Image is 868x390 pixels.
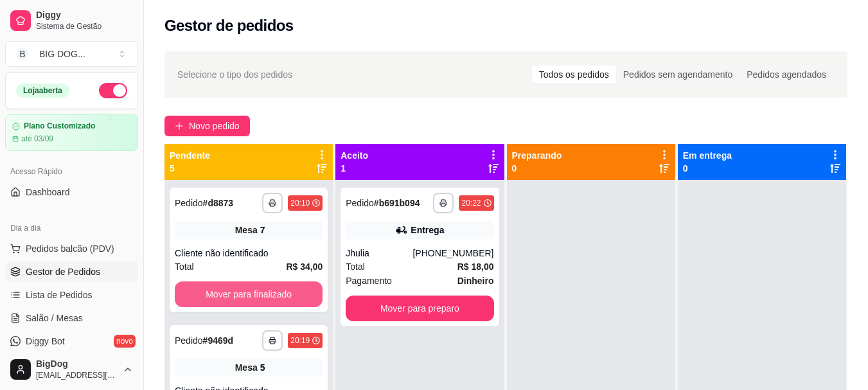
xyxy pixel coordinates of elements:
span: Diggy [36,10,133,21]
button: Select a team [5,41,138,67]
article: até 03/09 [21,134,53,144]
span: Pagamento [346,274,392,288]
span: Pedidos balcão (PDV) [26,242,114,255]
span: Dashboard [26,186,70,199]
div: Loja aberta [16,84,69,98]
span: Pedido [175,198,203,208]
strong: # 9469d [203,335,234,346]
div: Jhulia [346,247,412,260]
button: Novo pedido [164,116,250,136]
span: Total [346,260,365,274]
div: 5 [260,361,265,374]
div: 20:10 [290,198,310,208]
span: Total [175,260,194,274]
span: plus [175,121,184,130]
span: Salão / Mesas [26,312,83,324]
button: Pedidos balcão (PDV) [5,238,138,259]
strong: # d8873 [203,198,234,208]
a: Lista de Pedidos [5,285,138,305]
a: DiggySistema de Gestão [5,5,138,36]
div: [PHONE_NUMBER] [412,247,493,260]
span: Sistema de Gestão [36,21,133,31]
a: Dashboard [5,182,138,202]
article: Plano Customizado [24,121,95,131]
a: Salão / Mesas [5,308,138,328]
p: Aceito [341,149,368,162]
strong: R$ 18,00 [457,261,494,272]
span: Mesa [235,224,258,236]
span: Pedido [175,335,203,346]
div: Pedidos sem agendamento [616,66,740,84]
div: 20:22 [461,198,481,208]
p: 5 [170,162,210,175]
span: [EMAIL_ADDRESS][DOMAIN_NAME] [36,370,118,380]
p: 0 [512,162,562,175]
div: Pedidos agendados [740,66,833,84]
h2: Gestor de pedidos [164,15,294,36]
button: Mover para finalizado [175,281,323,307]
div: Dia a dia [5,218,138,238]
span: BigDog [36,359,118,370]
p: 1 [341,162,368,175]
span: Pedido [346,198,374,208]
div: Todos os pedidos [532,66,616,84]
button: Mover para preparo [346,296,493,321]
div: Acesso Rápido [5,161,138,182]
strong: Dinheiro [457,276,494,286]
div: BIG DOG ... [39,48,85,60]
div: 7 [260,224,265,236]
a: Diggy Botnovo [5,331,138,351]
strong: R$ 34,00 [286,261,323,272]
p: Em entrega [683,149,732,162]
a: Plano Customizadoaté 03/09 [5,114,138,151]
div: 20:19 [290,335,310,346]
div: Entrega [411,224,444,236]
span: Diggy Bot [26,335,65,348]
div: Cliente não identificado [175,247,323,260]
p: 0 [683,162,732,175]
button: BigDog[EMAIL_ADDRESS][DOMAIN_NAME] [5,354,138,385]
a: Gestor de Pedidos [5,261,138,282]
span: Lista de Pedidos [26,288,93,301]
span: Mesa [235,361,258,374]
span: B [16,48,29,60]
span: Selecione o tipo dos pedidos [177,67,292,82]
p: Pendente [170,149,210,162]
p: Preparando [512,149,562,162]
strong: # b691b094 [374,198,420,208]
span: Gestor de Pedidos [26,265,100,278]
button: Alterar Status [99,83,127,98]
span: Novo pedido [189,119,240,133]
